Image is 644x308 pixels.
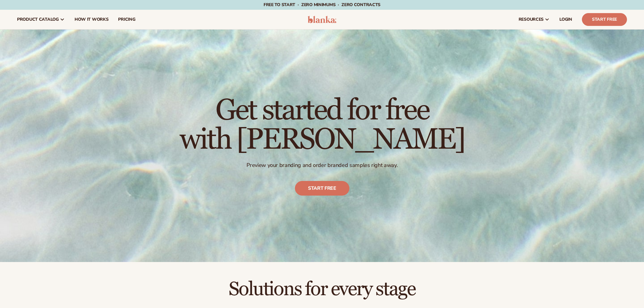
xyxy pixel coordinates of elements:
[113,10,140,29] a: pricing
[180,162,465,169] p: Preview your branding and order branded samples right away.
[118,17,135,22] span: pricing
[17,279,627,299] h2: Solutions for every stage
[264,2,380,8] span: Free to start · ZERO minimums · ZERO contracts
[582,13,627,26] a: Start Free
[75,17,109,22] span: How It Works
[180,96,465,154] h1: Get started for free with [PERSON_NAME]
[519,17,544,22] span: resources
[295,181,349,196] a: Start free
[70,10,114,29] a: How It Works
[12,10,70,29] a: product catalog
[555,10,577,29] a: LOGIN
[17,17,59,22] span: product catalog
[514,10,555,29] a: resources
[308,16,337,23] img: logo
[559,17,572,22] span: LOGIN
